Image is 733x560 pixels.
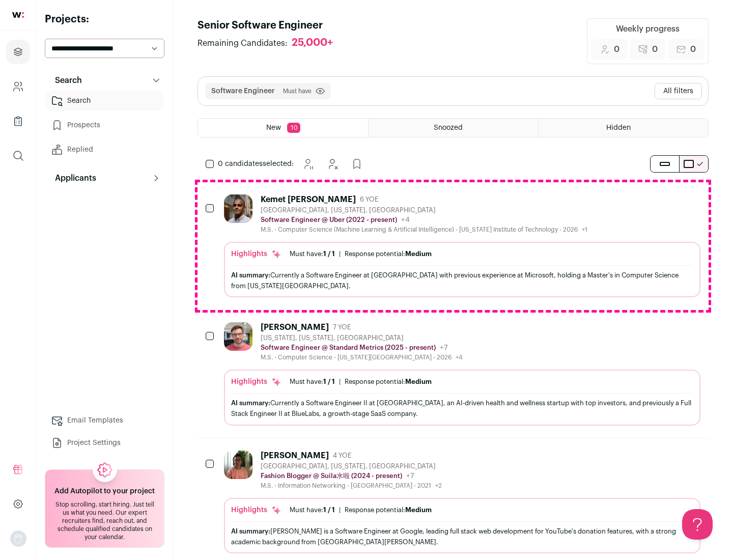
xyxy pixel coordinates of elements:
[655,83,702,99] button: All filters
[49,74,82,87] p: Search
[261,194,356,205] div: Kemet [PERSON_NAME]
[690,43,696,55] span: 0
[616,23,680,35] div: Weekly progress
[54,486,155,496] h2: Add Autopilot to your project
[10,530,26,547] img: nopic.png
[261,482,442,490] div: M.S. - Information Networking - [GEOGRAPHIC_DATA] - 2021
[539,119,708,137] a: Hidden
[292,37,333,49] div: 25,000+
[347,154,367,174] button: Add to Prospects
[290,506,335,514] div: Must have:
[45,168,164,188] button: Applicants
[582,227,587,233] span: +1
[231,526,693,547] div: [PERSON_NAME] is a Software Engineer at Google, leading full stack web development for YouTube's ...
[231,377,281,387] div: Highlights
[261,472,402,480] p: Fashion Blogger @ Suila水啦 (2024 - present)
[224,451,252,479] img: ebffc8b94a612106133ad1a79c5dcc917f1f343d62299c503ebb759c428adb03.jpg
[211,86,275,96] button: Software Engineer
[333,452,351,460] span: 4 YOE
[218,159,294,169] span: selected:
[231,528,270,535] span: AI summary:
[224,322,700,425] a: [PERSON_NAME] 7 YOE [US_STATE], [US_STATE], [GEOGRAPHIC_DATA] Software Engineer @ Standard Metric...
[287,123,300,133] span: 10
[224,194,252,223] img: 1d26598260d5d9f7a69202d59cf331847448e6cffe37083edaed4f8fc8795bfe
[261,322,329,332] div: [PERSON_NAME]
[218,160,263,167] span: 0 candidates
[406,472,414,480] span: +7
[435,483,442,489] span: +2
[290,250,335,258] div: Must have:
[283,87,312,95] span: Must have
[614,43,619,55] span: 0
[45,70,164,91] button: Search
[322,154,343,174] button: Hide
[6,109,30,133] a: Company Lists
[261,462,442,470] div: [GEOGRAPHIC_DATA], [US_STATE], [GEOGRAPHIC_DATA]
[405,378,432,385] span: Medium
[198,18,343,33] h1: Senior Software Engineer
[6,74,30,99] a: Company and ATS Settings
[231,398,693,419] div: Currently a Software Engineer II at [GEOGRAPHIC_DATA], an AI-driven health and wellness startup w...
[682,509,713,540] iframe: Help Scout Beacon - Open
[323,378,335,385] span: 1 / 1
[333,323,351,331] span: 7 YOE
[45,139,164,160] a: Replied
[231,400,270,406] span: AI summary:
[345,506,432,514] div: Response potential:
[323,250,335,257] span: 1 / 1
[45,433,164,453] a: Project Settings
[290,506,432,514] ul: |
[6,40,30,64] a: Projects
[231,249,281,259] div: Highlights
[456,354,463,360] span: +4
[606,124,631,131] span: Hidden
[261,451,329,461] div: [PERSON_NAME]
[261,206,587,214] div: [GEOGRAPHIC_DATA], [US_STATE], [GEOGRAPHIC_DATA]
[405,507,432,513] span: Medium
[266,124,281,131] span: New
[45,115,164,135] a: Prospects
[261,226,587,234] div: M.S. - Computer Science (Machine Learning & Artificial Intelligence) - [US_STATE] Institute of Te...
[45,410,164,431] a: Email Templates
[12,12,24,18] img: wellfound-shorthand-0d5821cbd27db2630d0214b213865d53afaa358527fdda9d0ea32b1df1b89c2c.svg
[360,195,378,204] span: 6 YOE
[45,91,164,111] a: Search
[405,250,432,257] span: Medium
[440,344,448,351] span: +7
[45,469,164,548] a: Add Autopilot to your project Stop scrolling, start hiring. Just tell us what you need. Our exper...
[45,12,164,26] h2: Projects:
[261,334,463,342] div: [US_STATE], [US_STATE], [GEOGRAPHIC_DATA]
[224,194,700,297] a: Kemet [PERSON_NAME] 6 YOE [GEOGRAPHIC_DATA], [US_STATE], [GEOGRAPHIC_DATA] Software Engineer @ Ub...
[231,505,281,515] div: Highlights
[231,270,693,291] div: Currently a Software Engineer at [GEOGRAPHIC_DATA] with previous experience at Microsoft, holding...
[49,172,96,184] p: Applicants
[290,378,432,386] ul: |
[290,250,432,258] ul: |
[198,37,288,49] span: Remaining Candidates:
[261,344,436,352] p: Software Engineer @ Standard Metrics (2025 - present)
[261,353,463,361] div: M.S. - Computer Science - [US_STATE][GEOGRAPHIC_DATA] - 2026
[401,216,410,223] span: +4
[323,507,335,513] span: 1 / 1
[224,322,252,351] img: 0fb184815f518ed3bcaf4f46c87e3bafcb34ea1ec747045ab451f3ffb05d485a
[652,43,658,55] span: 0
[345,378,432,386] div: Response potential:
[434,124,463,131] span: Snoozed
[51,500,158,541] div: Stop scrolling, start hiring. Just tell us what you need. Our expert recruiters find, reach out, ...
[231,272,270,278] span: AI summary:
[290,378,335,386] div: Must have:
[369,119,538,137] a: Snoozed
[345,250,432,258] div: Response potential:
[224,451,700,553] a: [PERSON_NAME] 4 YOE [GEOGRAPHIC_DATA], [US_STATE], [GEOGRAPHIC_DATA] Fashion Blogger @ Suila水啦 (2...
[10,530,26,547] button: Open dropdown
[298,154,318,174] button: Snooze
[261,216,397,224] p: Software Engineer @ Uber (2022 - present)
